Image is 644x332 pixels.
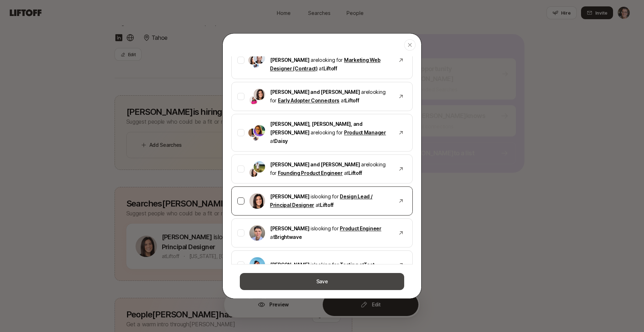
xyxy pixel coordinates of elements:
[270,121,363,135] span: [PERSON_NAME], [PERSON_NAME], and [PERSON_NAME]
[248,56,257,64] img: Eleanor Morgan
[253,62,259,68] img: Dan Tase
[270,120,391,145] p: are looking for at
[253,135,259,140] img: Lindsey Simmons
[254,52,265,64] img: Andy Cullen
[320,202,334,208] span: Liftoff
[249,225,265,241] img: Mike Conover
[270,262,309,268] span: [PERSON_NAME]
[278,97,339,103] a: Early Adopter Connectors
[270,160,391,177] p: are looking for at
[270,224,391,241] p: is looking for at
[270,192,391,209] p: is looking for at
[340,225,381,231] a: Product Engineer
[270,88,391,105] p: are looking for at
[344,129,386,135] a: Product Manager
[249,168,258,177] img: Eleanor Morgan
[249,96,258,104] img: Emma Frane
[254,125,265,136] img: Rebecca Hochreiter
[278,170,343,176] a: Founding Product Engineer
[270,89,360,95] span: [PERSON_NAME] and [PERSON_NAME]
[254,89,265,100] img: Eleanor Morgan
[274,138,288,144] span: Daisy
[270,47,391,73] p: are looking for at
[364,262,374,268] span: Test
[254,161,265,172] img: Tyler Kieft
[270,193,373,208] a: Design Lead / Principal Designer
[345,97,359,103] span: Liftoff
[340,262,358,268] a: Testing
[323,65,337,71] span: Liftoff
[249,257,265,273] img: Janelle Bradley
[270,161,360,167] span: [PERSON_NAME] and [PERSON_NAME]
[270,261,374,269] p: is looking for at
[249,193,265,209] img: Eleanor Morgan
[348,170,362,176] span: Liftoff
[248,128,257,137] img: Rachel Joksimovic
[270,225,309,231] span: [PERSON_NAME]
[270,193,309,199] span: [PERSON_NAME]
[274,234,302,240] span: Brightwave
[240,273,404,290] button: Save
